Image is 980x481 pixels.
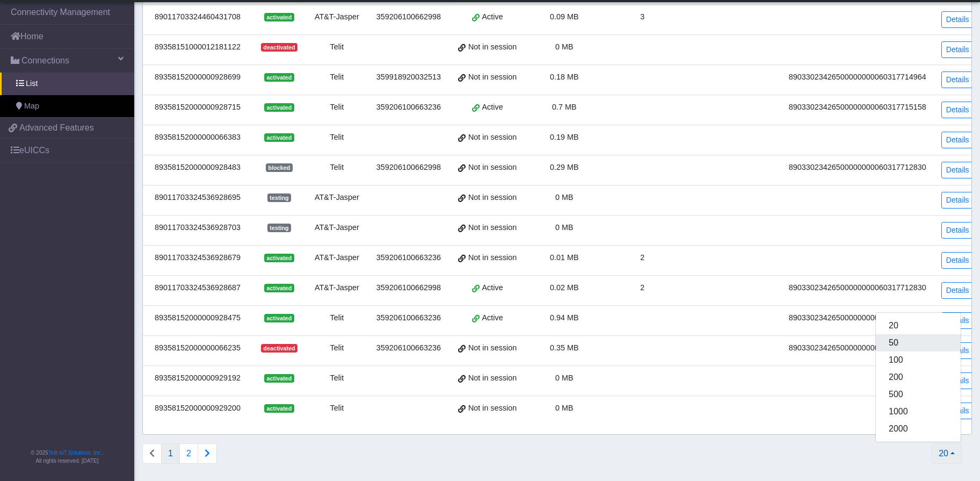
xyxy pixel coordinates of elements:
[550,163,579,171] span: 0.29 MB
[261,344,297,353] span: deactivated
[374,102,443,113] div: 359206100663236
[941,192,974,209] a: Details
[555,223,574,232] span: 0 MB
[482,102,503,113] span: Active
[264,374,294,383] span: activated
[787,282,928,294] div: 89033023426500000000060317712830
[24,100,39,112] span: Map
[149,102,246,113] div: 89358152000000928715
[876,420,961,437] button: 2000
[609,282,675,294] div: 2
[149,41,246,53] div: 89358151000012181122
[468,372,517,384] span: Not in session
[374,282,443,294] div: 359206100662998
[787,71,928,83] div: 89033023426500000000060317714964
[267,224,291,232] span: testing
[941,132,974,148] a: Details
[313,132,361,143] div: Telit
[149,132,246,143] div: 89358152000000066383
[941,11,974,28] a: Details
[550,313,579,322] span: 0.94 MB
[313,222,361,234] div: AT&T-Jasper
[313,71,361,83] div: Telit
[313,192,361,204] div: AT&T-Jasper
[787,102,928,113] div: 89033023426500000000060317715158
[313,403,361,414] div: Telit
[550,283,579,292] span: 0.02 MB
[876,403,961,420] button: 1000
[374,162,443,174] div: 359206100662998
[374,342,443,354] div: 359206100663236
[313,11,361,23] div: AT&T-Jasper
[161,443,180,464] button: 1
[468,403,517,414] span: Not in session
[264,13,294,21] span: activated
[941,162,974,178] a: Details
[149,372,246,384] div: 89358152000000929192
[313,312,361,324] div: Telit
[941,41,974,58] a: Details
[374,252,443,264] div: 359206100663236
[261,43,297,52] span: deactivated
[941,71,974,88] a: Details
[313,282,361,294] div: AT&T-Jasper
[609,11,675,23] div: 3
[374,11,443,23] div: 359206100662998
[313,252,361,264] div: AT&T-Jasper
[941,222,974,239] a: Details
[941,282,974,299] a: Details
[264,103,294,112] span: activated
[876,351,961,369] button: 100
[313,102,361,113] div: Telit
[264,73,294,82] span: activated
[468,192,517,204] span: Not in session
[149,252,246,264] div: 89011703324536928679
[313,41,361,53] div: Telit
[468,132,517,143] span: Not in session
[550,73,579,81] span: 0.18 MB
[142,443,217,464] nav: Connections list navigation
[876,334,961,351] button: 50
[482,11,503,23] span: Active
[19,121,94,134] span: Advanced Features
[550,12,579,21] span: 0.09 MB
[787,342,928,354] div: 89033023426500000000060317712733
[555,374,574,382] span: 0 MB
[555,404,574,412] span: 0 MB
[468,342,517,354] span: Not in session
[374,71,443,83] div: 359918920032513
[941,252,974,269] a: Details
[313,162,361,174] div: Telit
[26,78,38,90] span: List
[21,54,69,67] span: Connections
[941,102,974,118] a: Details
[468,71,517,83] span: Not in session
[876,369,961,386] button: 200
[149,11,246,23] div: 89011703324460431708
[875,312,961,442] div: 20
[48,450,102,456] a: Telit IoT Solutions, Inc.
[264,254,294,262] span: activated
[264,133,294,142] span: activated
[179,443,198,464] button: 2
[876,317,961,334] button: 20
[787,162,928,174] div: 89033023426500000000060317712830
[550,253,579,262] span: 0.01 MB
[468,252,517,264] span: Not in session
[609,252,675,264] div: 2
[149,312,246,324] div: 89358152000000928475
[552,103,577,111] span: 0.7 MB
[149,403,246,414] div: 89358152000000929200
[149,71,246,83] div: 89358152000000928699
[374,312,443,324] div: 359206100663236
[149,162,246,174] div: 89358152000000928483
[149,342,246,354] div: 89358152000000066235
[555,42,574,51] span: 0 MB
[550,343,579,352] span: 0.35 MB
[555,193,574,202] span: 0 MB
[149,192,246,204] div: 89011703324536928695
[313,342,361,354] div: Telit
[482,312,503,324] span: Active
[468,162,517,174] span: Not in session
[264,404,294,413] span: activated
